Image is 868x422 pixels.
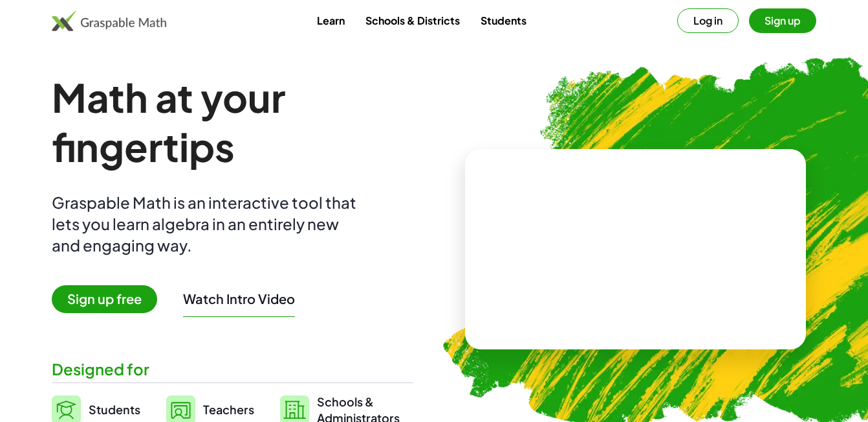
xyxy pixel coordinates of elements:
span: Students [89,402,140,417]
button: Watch Intro Video [183,290,295,307]
span: Teachers [203,402,254,417]
div: Designed for [52,358,413,380]
video: What is this? This is dynamic math notation. Dynamic math notation plays a central role in how Gr... [539,201,733,298]
button: Sign up [749,8,816,33]
span: Sign up free [52,285,157,313]
div: Graspable Math is an interactive tool that lets you learn algebra in an entirely new and engaging... [52,192,362,256]
a: Students [470,8,537,32]
a: Learn [307,8,355,32]
h1: Math at your fingertips [52,73,413,171]
button: Log in [677,8,739,33]
a: Schools & Districts [355,8,470,32]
